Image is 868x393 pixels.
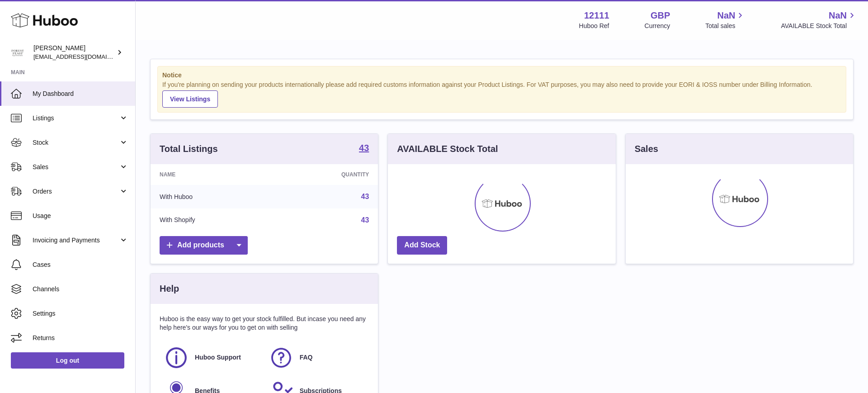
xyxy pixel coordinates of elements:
[160,236,248,255] a: Add products
[164,346,260,370] a: Huboo Support
[160,143,218,155] h3: Total Listings
[33,212,128,220] span: Usage
[11,46,24,59] img: bronaghc@forestfeast.com
[33,260,128,269] span: Cases
[33,90,128,98] span: My Dashboard
[359,143,369,152] strong: 43
[359,143,369,154] a: 43
[651,9,670,22] strong: GBP
[717,9,735,22] span: NaN
[160,283,179,295] h3: Help
[300,353,313,362] span: FAQ
[151,164,273,185] th: Name
[33,187,119,196] span: Orders
[162,71,841,80] strong: Notice
[33,138,119,147] span: Stock
[361,193,369,200] a: 43
[33,285,128,294] span: Channels
[33,114,119,123] span: Listings
[33,44,115,61] div: [PERSON_NAME]
[33,163,119,171] span: Sales
[151,208,273,232] td: With Shopify
[584,9,609,22] strong: 12111
[162,80,841,108] div: If you're planning on sending your products internationally please add required customs informati...
[33,236,119,245] span: Invoicing and Payments
[397,236,447,255] a: Add Stock
[705,22,745,30] span: Total sales
[361,216,369,224] a: 43
[33,309,128,318] span: Settings
[195,353,241,362] span: Huboo Support
[645,22,670,30] div: Currency
[269,346,365,370] a: FAQ
[160,315,369,332] p: Huboo is the easy way to get your stock fulfilled. But incase you need any help here's our ways f...
[33,334,128,342] span: Returns
[11,352,124,369] a: Log out
[273,164,378,185] th: Quantity
[162,90,218,108] a: View Listings
[579,22,609,30] div: Huboo Ref
[705,9,745,30] a: NaN Total sales
[829,9,847,22] span: NaN
[397,143,498,155] h3: AVAILABLE Stock Total
[635,143,658,155] h3: Sales
[781,9,857,30] a: NaN AVAILABLE Stock Total
[781,22,857,30] span: AVAILABLE Stock Total
[151,185,273,208] td: With Huboo
[33,53,133,60] span: [EMAIL_ADDRESS][DOMAIN_NAME]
